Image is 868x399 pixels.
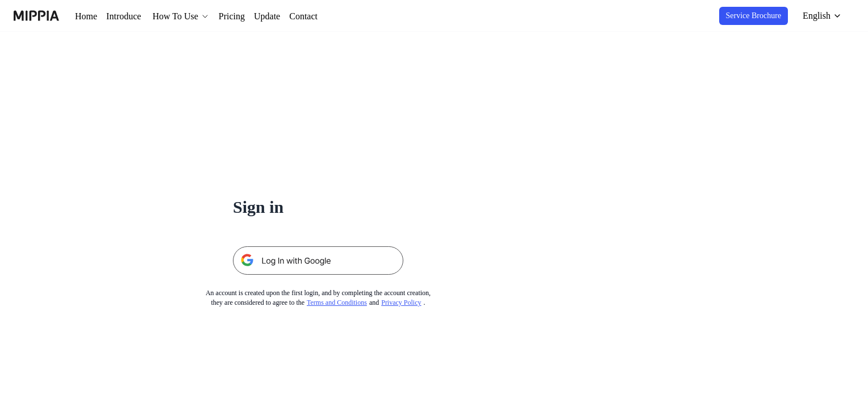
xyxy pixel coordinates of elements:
[158,10,214,23] div: How To Use
[233,246,403,275] img: 구글 로그인 버튼
[158,10,223,23] button: How To Use
[187,288,450,308] div: An account is created upon the first login, and by completing the account creation, they are cons...
[309,10,343,23] a: Contact
[233,195,403,219] h1: Sign in
[799,9,833,23] div: English
[308,299,378,306] a: Terms and Conditions
[711,7,787,25] button: Service Brochure
[108,10,149,23] a: Introduce
[232,10,260,23] a: Pricing
[395,299,439,306] a: Privacy Policy
[792,5,849,27] button: English
[75,10,99,23] a: Home
[269,10,300,23] a: Update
